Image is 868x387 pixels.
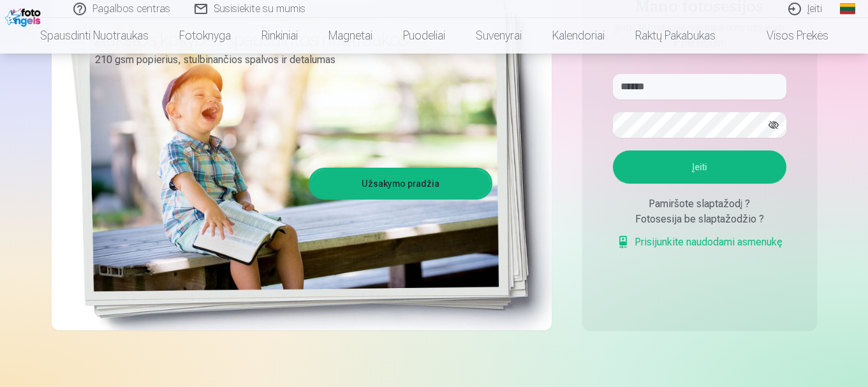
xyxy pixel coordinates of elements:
a: Magnetai [313,18,388,54]
a: Spausdinti nuotraukas [25,18,164,54]
img: /fa2 [5,5,44,27]
a: Raktų pakabukas [620,18,731,54]
a: Kalendoriai [537,18,620,54]
div: Pamiršote slaptažodį ? [613,196,786,212]
a: Fotoknyga [164,18,246,54]
p: 210 gsm popierius, stulbinančios spalvos ir detalumas [95,51,483,69]
div: Fotosesija be slaptažodžio ? [613,212,786,227]
button: Įeiti [613,150,786,184]
a: Rinkiniai [246,18,313,54]
a: Visos prekės [731,18,844,54]
a: Užsakymo pradžia [311,170,490,198]
a: Puodeliai [388,18,460,54]
a: Prisijunkite naudodami asmenukę [617,235,783,250]
a: Suvenyrai [460,18,537,54]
